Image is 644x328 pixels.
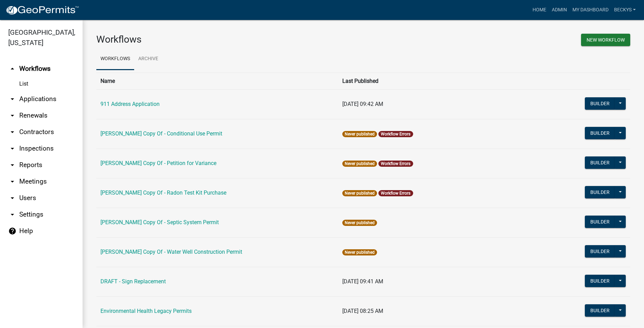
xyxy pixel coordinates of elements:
[8,194,17,202] i: arrow_drop_down
[581,34,630,46] button: New Workflow
[8,128,17,136] i: arrow_drop_down
[342,101,383,107] span: [DATE] 09:42 AM
[570,3,611,17] a: My Dashboard
[585,275,615,287] button: Builder
[585,186,615,198] button: Builder
[530,3,549,17] a: Home
[585,304,615,317] button: Builder
[585,216,615,228] button: Builder
[381,161,410,166] a: Workflow Errors
[96,48,134,70] a: Workflows
[100,278,166,285] a: DRAFT - Sign Replacement
[342,308,383,314] span: [DATE] 08:25 AM
[342,190,377,196] span: Never published
[96,73,338,89] th: Name
[549,3,570,17] a: Admin
[8,177,17,186] i: arrow_drop_down
[381,191,410,196] a: Workflow Errors
[100,101,160,107] a: 911 Address Application
[100,189,226,196] a: [PERSON_NAME] Copy Of - Radon Test Kit Purchase
[585,156,615,169] button: Builder
[585,127,615,139] button: Builder
[342,161,377,167] span: Never published
[585,97,615,110] button: Builder
[100,308,192,314] a: Environmental Health Legacy Permits
[8,111,17,120] i: arrow_drop_down
[96,34,358,45] h3: Workflows
[8,65,17,73] i: arrow_drop_up
[134,48,162,70] a: Archive
[8,95,17,103] i: arrow_drop_down
[342,249,377,255] span: Never published
[381,132,410,136] a: Workflow Errors
[585,245,615,258] button: Builder
[342,220,377,226] span: Never published
[100,130,222,137] a: [PERSON_NAME] Copy Of - Conditional Use Permit
[8,144,17,153] i: arrow_drop_down
[100,219,219,226] a: [PERSON_NAME] Copy Of - Septic System Permit
[8,210,17,219] i: arrow_drop_down
[342,278,383,285] span: [DATE] 09:41 AM
[611,3,638,17] a: beckys
[342,131,377,137] span: Never published
[8,227,17,235] i: help
[8,161,17,169] i: arrow_drop_down
[100,249,242,255] a: [PERSON_NAME] Copy Of - Water Well Construction Permit
[338,73,550,89] th: Last Published
[100,160,216,166] a: [PERSON_NAME] Copy Of - Petition for Variance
